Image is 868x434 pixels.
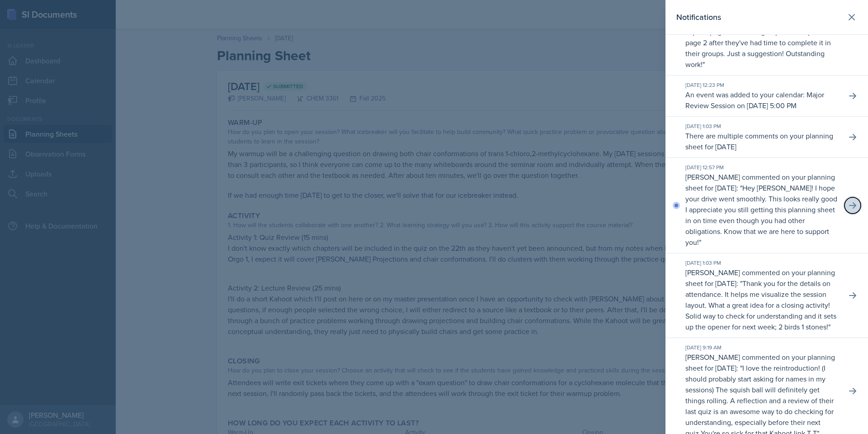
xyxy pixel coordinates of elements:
[685,259,839,267] div: [DATE] 1:03 PM
[685,267,839,332] p: [PERSON_NAME] commented on your planning sheet for [DATE]: " "
[685,81,839,89] div: [DATE] 12:23 PM
[685,172,839,248] p: [PERSON_NAME] commented on your planning sheet for [DATE]: " "
[685,122,839,130] div: [DATE] 1:03 PM
[685,163,839,172] div: [DATE] 12:57 PM
[685,343,839,352] div: [DATE] 9:19 AM
[685,89,839,111] p: An event was added to your calendar: Major Review Session on [DATE] 5:00 PM
[676,11,721,24] h2: Notifications
[685,130,839,152] p: There are multiple comments on your planning sheet for [DATE]
[685,183,837,247] p: Hey [PERSON_NAME]! I hope your drive went smoothly. This looks really good I appreciate you still...
[685,278,836,332] p: Thank you for the details on attendance. It helps me visualize the session layout. What a great i...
